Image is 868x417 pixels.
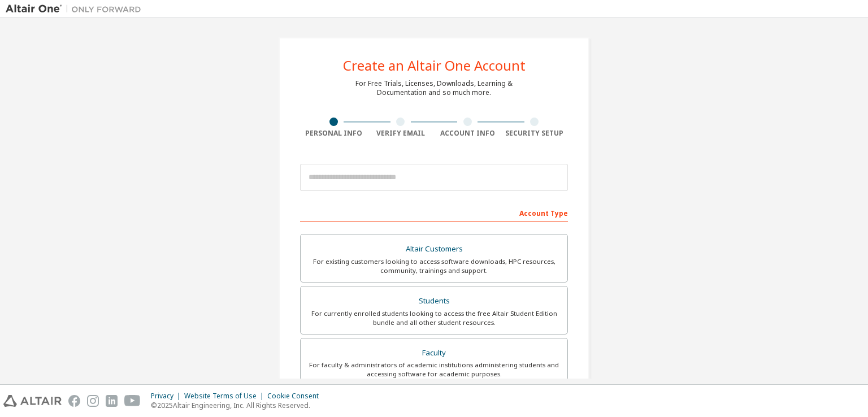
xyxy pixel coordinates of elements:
[307,257,561,275] div: For existing customers looking to access software downloads, HPC resources, community, trainings ...
[151,392,184,401] div: Privacy
[124,395,141,407] img: youtube.svg
[151,401,325,410] p: © 2025 Altair Engineering, Inc. All Rights Reserved.
[106,395,118,407] img: linkedin.svg
[184,392,267,401] div: Website Terms of Use
[501,129,568,138] div: Security Setup
[68,395,80,407] img: facebook.svg
[355,79,513,97] div: For Free Trials, Licenses, Downloads, Learning & Documentation and so much more.
[300,203,568,221] div: Account Type
[307,309,561,327] div: For currently enrolled students looking to access the free Altair Student Edition bundle and all ...
[307,241,561,257] div: Altair Customers
[307,345,561,361] div: Faculty
[367,129,435,138] div: Verify Email
[6,3,147,15] img: Altair One
[87,395,99,407] img: instagram.svg
[307,360,561,379] div: For faculty & administrators of academic institutions administering students and accessing softwa...
[434,129,501,138] div: Account Info
[3,395,62,407] img: altair_logo.svg
[307,293,561,309] div: Students
[267,392,325,401] div: Cookie Consent
[343,59,526,72] div: Create an Altair One Account
[300,129,367,138] div: Personal Info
